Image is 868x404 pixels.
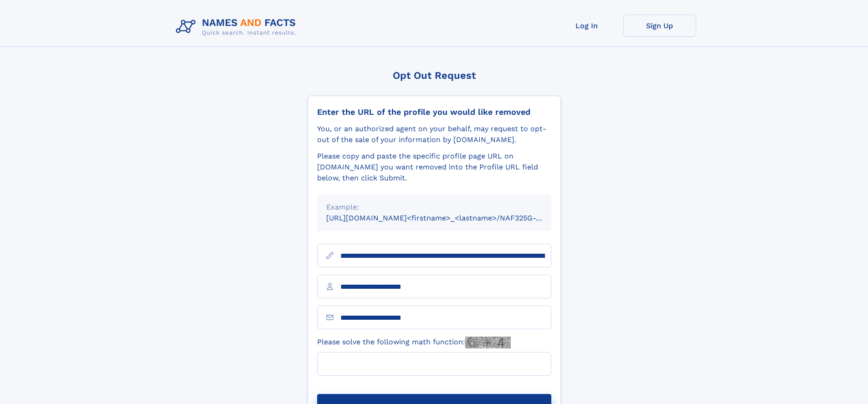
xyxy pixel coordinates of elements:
small: [URL][DOMAIN_NAME]<firstname>_<lastname>/NAF325G-xxxxxxxx [326,214,569,222]
a: Sign Up [623,15,696,37]
div: Enter the URL of the profile you would like removed [317,107,551,117]
a: Log In [550,15,623,37]
div: Please copy and paste the specific profile page URL on [DOMAIN_NAME] you want removed into the Pr... [317,151,551,184]
div: Example: [326,202,542,213]
div: Opt Out Request [308,70,561,81]
label: Please solve the following math function: [317,337,511,348]
img: Logo Names and Facts [172,15,303,39]
div: You, or an authorized agent on your behalf, may request to opt-out of the sale of your informatio... [317,123,551,145]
